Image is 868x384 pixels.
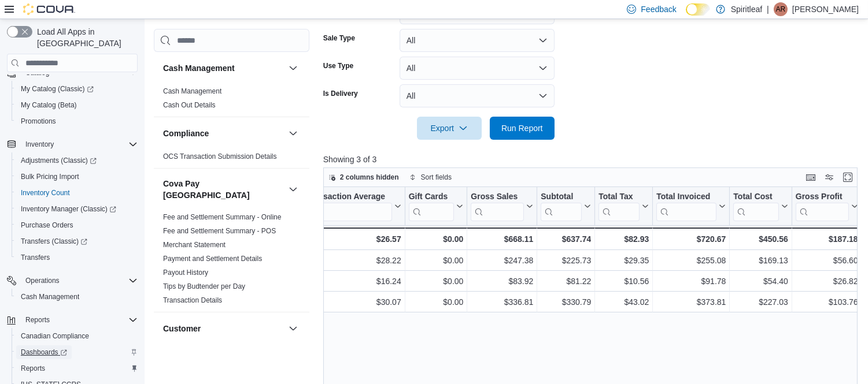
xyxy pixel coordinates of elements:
[16,98,82,112] a: My Catalog (Beta)
[501,122,543,134] span: Run Report
[400,57,555,80] button: All
[541,274,591,288] div: $81.22
[12,152,142,169] a: Adjustments (Classic)
[32,26,138,49] span: Load All Apps in [GEOGRAPHIC_DATA]
[408,232,463,246] div: $0.00
[796,232,858,246] div: $187.18
[163,62,235,74] h3: Cash Management
[286,126,300,140] button: Compliance
[16,218,78,232] a: Purchase Orders
[12,328,142,344] button: Canadian Compliance
[656,192,716,203] div: Total Invoiced
[286,322,300,335] button: Customer
[12,81,142,97] a: My Catalog (Classic)
[163,62,284,74] button: Cash Management
[599,253,649,267] div: $29.35
[306,232,401,246] div: $26.57
[408,274,463,288] div: $0.00
[408,192,454,203] div: Gift Cards
[323,154,863,165] p: Showing 3 of 3
[21,274,64,288] button: Operations
[163,255,262,263] a: Payment and Settlement Details
[421,173,452,182] span: Sort fields
[163,101,216,109] a: Cash Out Details
[21,188,70,197] span: Inventory Count
[163,152,277,161] a: OCS Transaction Submission Details
[306,192,391,221] div: Transaction Average
[21,348,67,357] span: Dashboards
[12,113,142,129] button: Promotions
[25,140,54,149] span: Inventory
[599,192,640,203] div: Total Tax
[21,156,97,165] span: Adjustments (Classic)
[163,178,284,201] h3: Cova Pay [GEOGRAPHIC_DATA]
[163,296,222,305] span: Transaction Details
[471,253,533,267] div: $247.38
[21,221,73,230] span: Purchase Orders
[599,192,640,221] div: Total Tax
[471,192,533,221] button: Gross Sales
[16,154,101,167] a: Adjustments (Classic)
[16,82,98,96] a: My Catalog (Classic)
[16,251,54,264] a: Transfers
[163,254,262,263] span: Payment and Settlement Details
[163,282,245,290] a: Tips by Budtender per Day
[163,323,284,334] button: Customer
[656,295,726,309] div: $373.81
[405,170,456,184] button: Sort fields
[733,274,788,288] div: $54.40
[16,345,138,359] span: Dashboards
[16,186,138,200] span: Inventory Count
[12,185,142,201] button: Inventory Count
[21,137,138,151] span: Inventory
[323,89,358,98] label: Is Delivery
[12,289,142,305] button: Cash Management
[774,2,788,16] div: Angela R
[471,192,524,203] div: Gross Sales
[306,192,401,221] button: Transaction Average
[21,84,94,94] span: My Catalog (Classic)
[286,182,300,196] button: Cova Pay [GEOGRAPHIC_DATA]
[16,345,72,359] a: Dashboards
[12,201,142,217] a: Inventory Manager (Classic)
[21,172,79,181] span: Bulk Pricing Import
[21,274,138,288] span: Operations
[822,170,836,184] button: Display options
[21,292,79,301] span: Cash Management
[163,212,282,222] span: Fee and Settlement Summary - Online
[21,237,87,246] span: Transfers (Classic)
[796,253,858,267] div: $56.60
[163,87,221,96] span: Cash Management
[21,204,116,214] span: Inventory Manager (Classic)
[733,192,788,221] button: Total Cost
[323,33,355,43] label: Sale Type
[767,2,769,16] p: |
[599,192,649,221] button: Total Tax
[656,274,726,288] div: $91.78
[541,295,591,309] div: $330.79
[686,3,710,16] input: Dark Mode
[541,192,591,221] button: Subtotal
[163,240,226,249] span: Merchant Statement
[2,273,142,289] button: Operations
[154,84,309,117] div: Cash Management
[324,170,404,184] button: 2 columns hidden
[163,226,276,236] span: Fee and Settlement Summary - POS
[733,295,788,309] div: $227.03
[731,2,762,16] p: Spiritleaf
[163,269,208,277] a: Payout History
[541,232,591,246] div: $637.74
[16,114,61,128] a: Promotions
[21,364,45,373] span: Reports
[16,82,138,96] span: My Catalog (Classic)
[792,2,859,16] p: [PERSON_NAME]
[21,331,89,341] span: Canadian Compliance
[733,192,778,221] div: Total Cost
[163,323,201,334] h3: Customer
[25,276,60,285] span: Operations
[656,192,726,221] button: Total Invoiced
[16,234,92,248] a: Transfers (Classic)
